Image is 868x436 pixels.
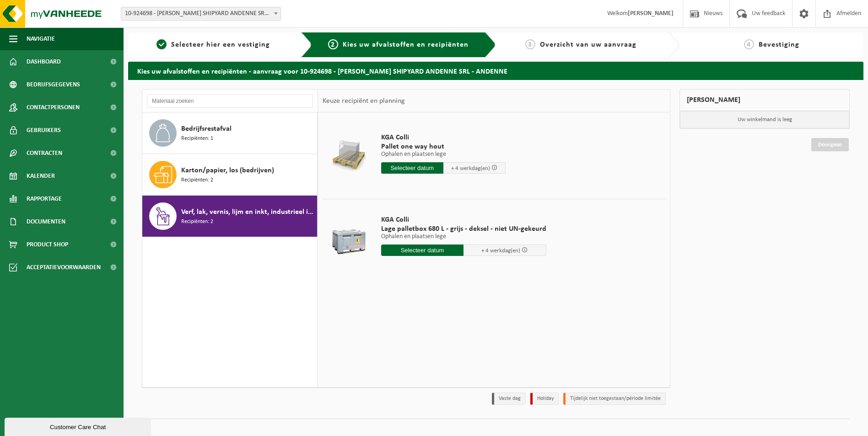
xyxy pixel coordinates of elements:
iframe: chat widget [5,416,153,436]
span: Gebruikers [27,119,61,142]
span: 2 [328,39,338,49]
span: 10-924698 - BATIA MOSA SHIPYARD ANDENNE SRL - ANDENNE [121,7,281,21]
span: Acceptatievoorwaarden [27,256,101,279]
span: Contactpersonen [27,96,80,119]
li: Holiday [530,393,559,405]
span: Verf, lak, vernis, lijm en inkt, industrieel in kleinverpakking [181,207,315,218]
div: Keuze recipiënt en planning [318,90,410,112]
span: 3 [525,39,535,49]
span: 10-924698 - BATIA MOSA SHIPYARD ANDENNE SRL - ANDENNE [121,7,280,20]
p: Ophalen en plaatsen lege [381,234,546,240]
span: + 4 werkdag(en) [481,248,520,254]
button: Bedrijfsrestafval Recipiënten: 1 [142,112,318,154]
span: Overzicht van uw aanvraag [540,41,636,48]
input: Selecteer datum [381,162,443,174]
li: Tijdelijk niet toegestaan/période limitée [563,393,666,405]
input: Selecteer datum [381,245,464,256]
span: Kalender [27,165,55,187]
span: Contracten [27,142,62,165]
span: Dashboard [27,50,61,73]
span: Karton/papier, los (bedrijven) [181,165,274,176]
button: Karton/papier, los (bedrijven) Recipiënten: 2 [142,154,318,196]
span: Kies uw afvalstoffen en recipiënten [343,41,469,48]
span: Product Shop [27,233,68,256]
span: Documenten [27,210,65,233]
span: Navigatie [27,27,55,50]
p: Uw winkelmand is leeg [680,111,849,128]
h2: Kies uw afvalstoffen en recipiënten - aanvraag voor 10-924698 - [PERSON_NAME] SHIPYARD ANDENNE SR... [128,62,863,80]
li: Vaste dag [492,393,526,405]
span: KGA Colli [381,133,506,142]
span: Recipiënten: 1 [181,134,213,143]
span: Selecteer hier een vestiging [171,41,270,48]
p: Ophalen en plaatsen lege [381,151,506,158]
span: 4 [744,39,754,49]
span: Bedrijfsgegevens [27,73,80,96]
span: Recipiënten: 2 [181,176,213,185]
a: Doorgaan [811,138,849,151]
span: Recipiënten: 2 [181,218,213,226]
span: + 4 werkdag(en) [451,165,490,171]
a: 1Selecteer hier een vestiging [133,39,294,50]
span: KGA Colli [381,215,546,224]
span: Pallet one way hout [381,142,506,151]
input: Materiaal zoeken [147,94,313,108]
span: 1 [156,39,167,49]
span: Bevestiging [759,41,799,48]
div: [PERSON_NAME] [679,89,850,111]
span: Lage palletbox 680 L - grijs - deksel - niet UN-gekeurd [381,224,546,234]
span: Bedrijfsrestafval [181,123,232,134]
strong: [PERSON_NAME] [628,10,674,17]
span: Rapportage [27,187,62,210]
button: Verf, lak, vernis, lijm en inkt, industrieel in kleinverpakking Recipiënten: 2 [142,196,318,237]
